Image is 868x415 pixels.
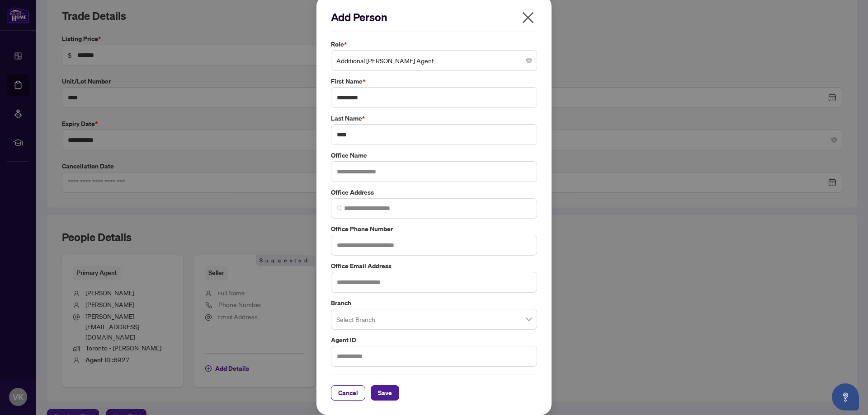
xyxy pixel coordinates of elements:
[331,10,537,24] h2: Add Person
[336,52,532,69] span: Additional RAHR Agent
[337,205,342,211] img: search_icon
[331,39,537,49] label: Role
[331,76,537,86] label: First Name
[331,187,537,197] label: Office Address
[832,383,859,410] button: Open asap
[526,58,532,63] span: close-circle
[331,113,537,123] label: Last Name
[521,10,535,25] span: close
[378,386,392,400] span: Save
[331,224,537,234] label: Office Phone Number
[331,385,365,401] button: Cancel
[371,385,399,401] button: Save
[331,150,537,160] label: Office Name
[331,298,537,308] label: Branch
[338,386,358,400] span: Cancel
[331,261,537,271] label: Office Email Address
[331,335,537,345] label: Agent ID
